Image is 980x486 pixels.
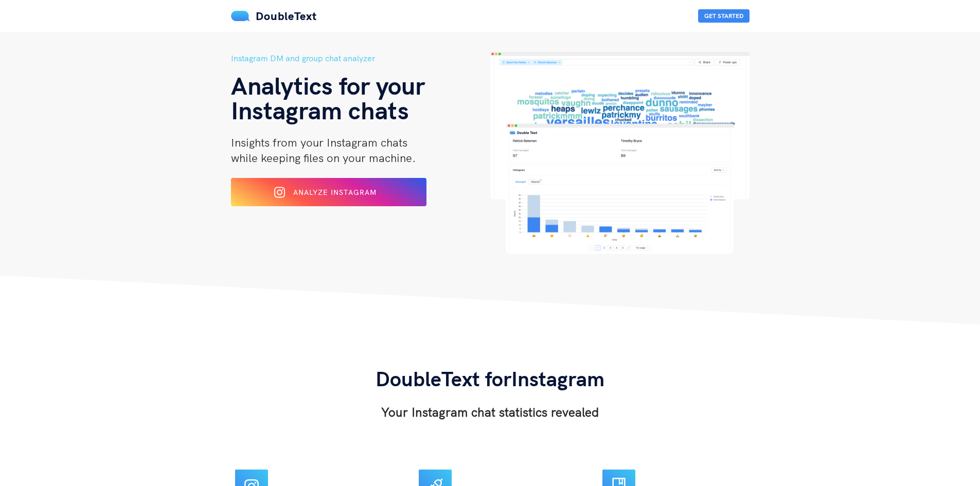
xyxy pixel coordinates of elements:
span: DoubleText for Instagram [376,366,604,391]
button: Analyze Instagram [231,178,426,206]
a: DoubleText [231,9,317,23]
h3: Your Instagram chat statistics revealed [376,404,604,420]
span: Instagram chats [231,95,409,125]
span: while keeping files on your machine. [231,151,416,165]
span: Analyze Instagram [293,188,377,197]
img: hero [490,52,750,254]
h5: Instagram DM and group chat analyzer [231,52,490,65]
span: DoubleText [256,9,317,23]
button: Get Started [698,9,750,23]
span: Insights from your Instagram chats [231,135,407,150]
span: Analytics for your [231,70,425,101]
img: mS3x8y1f88AAAAABJRU5ErkJggg== [231,11,251,21]
a: Analyze Instagram [231,191,426,201]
